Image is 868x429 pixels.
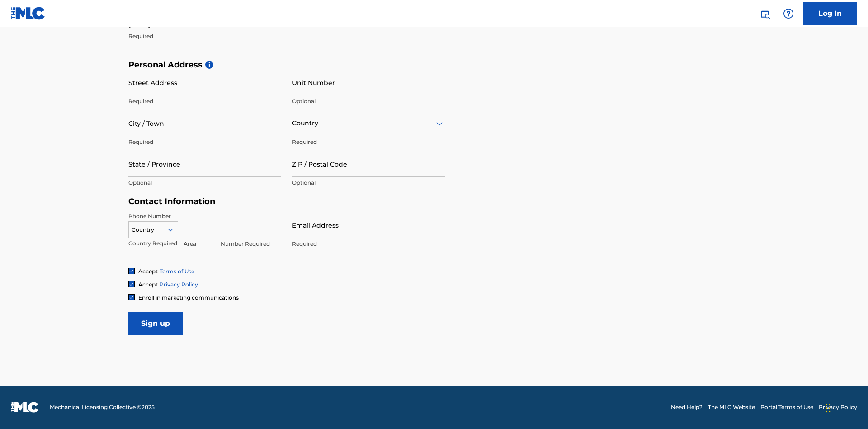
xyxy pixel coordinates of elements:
[292,97,445,105] p: Optional
[128,60,740,70] h5: Personal Address
[138,268,158,275] span: Accept
[221,240,279,248] p: Number Required
[129,268,134,274] img: checkbox
[205,61,213,69] span: i
[760,403,813,411] a: Portal Terms of Use
[160,281,198,288] a: Privacy Policy
[184,240,215,248] p: Area
[819,403,857,411] a: Privacy Policy
[128,239,178,248] p: Country Required
[129,281,134,287] img: checkbox
[50,403,155,411] span: Mechanical Licensing Collective © 2025
[826,395,831,422] div: Drag
[128,196,445,207] h5: Contact Information
[292,138,445,146] p: Required
[138,294,239,301] span: Enroll in marketing communications
[779,5,797,23] div: Help
[292,179,445,187] p: Optional
[803,2,857,25] a: Log In
[11,7,46,20] img: MLC Logo
[783,8,794,19] img: help
[138,281,158,288] span: Accept
[128,138,281,146] p: Required
[708,403,755,411] a: The MLC Website
[160,268,194,275] a: Terms of Use
[756,5,774,23] a: Public Search
[128,32,281,40] p: Required
[671,403,703,411] a: Need Help?
[759,8,770,19] img: search
[11,402,39,413] img: logo
[128,179,281,187] p: Optional
[128,312,183,335] input: Sign up
[128,97,281,105] p: Required
[823,386,868,429] iframe: Chat Widget
[129,295,134,300] img: checkbox
[292,240,445,248] p: Required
